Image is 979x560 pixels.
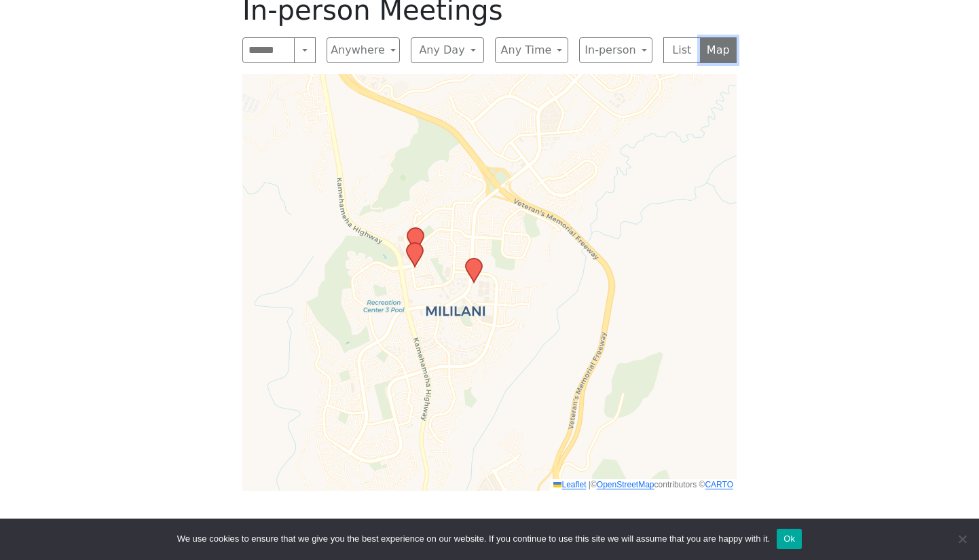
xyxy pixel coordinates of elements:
button: Anywhere [327,37,400,63]
button: Ok [777,529,802,549]
span: | [589,480,591,489]
button: List [663,37,701,63]
a: CARTO [705,480,733,489]
span: No [955,532,969,546]
button: Map [700,37,737,63]
div: © contributors © [550,479,737,491]
a: Leaflet [553,480,586,489]
button: Search [294,37,316,63]
button: Any Day [411,37,484,63]
button: Any Time [495,37,568,63]
a: OpenStreetMap [597,480,654,489]
input: Search [242,37,295,63]
button: In-person [579,37,652,63]
span: We use cookies to ensure that we give you the best experience on our website. If you continue to ... [177,532,770,546]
